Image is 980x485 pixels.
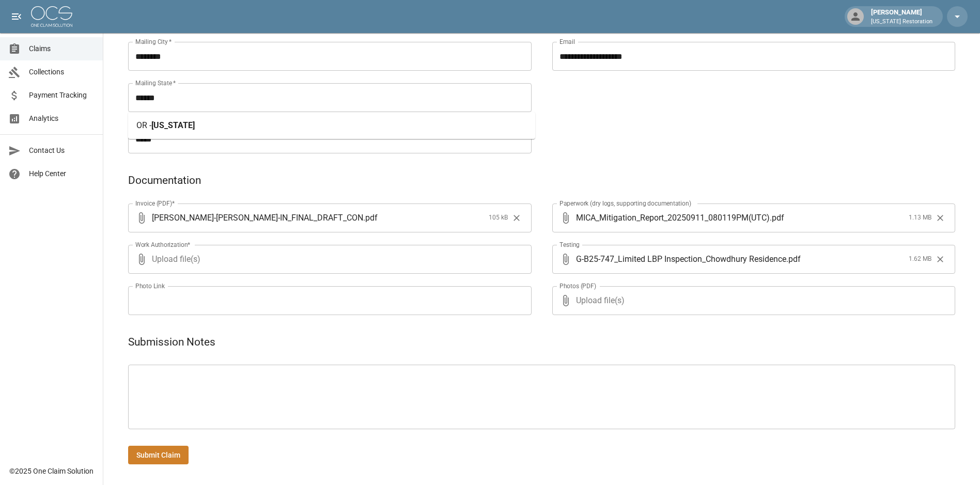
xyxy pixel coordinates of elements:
p: [US_STATE] Restoration [871,18,932,26]
button: Clear [509,210,524,226]
span: Help Center [29,168,95,179]
label: Photos (PDF) [559,281,596,290]
span: 1.13 MB [909,213,931,223]
span: G-B25-747_Limited LBP Inspection_Chowdhury Residence [576,253,786,265]
span: Collections [29,67,95,77]
span: . pdf [770,212,784,224]
label: Email [559,37,575,46]
button: Submit Claim [128,446,189,465]
span: [US_STATE] [151,120,195,130]
div: [PERSON_NAME] [867,7,937,26]
label: Testing [559,240,580,249]
img: ocs-logo-white-transparent.png [31,6,72,27]
span: 105 kB [489,213,508,223]
span: . pdf [363,212,378,224]
span: Analytics [29,113,95,124]
label: Mailing State [135,79,176,87]
span: 1.62 MB [909,254,931,264]
span: MICA_Mitigation_Report_20250911_080119PM(UTC) [576,212,770,224]
label: Invoice (PDF)* [135,199,175,208]
span: Claims [29,43,95,54]
div: © 2025 One Claim Solution [9,466,94,476]
label: Paperwork (dry logs, supporting documentation) [559,199,691,208]
span: OR - [136,120,151,130]
button: open drawer [6,6,27,27]
span: Upload file(s) [152,245,504,274]
span: [PERSON_NAME]-[PERSON_NAME]-IN_FINAL_DRAFT_CON [152,212,363,224]
span: Payment Tracking [29,90,95,101]
button: Clear [932,210,948,226]
label: Mailing City [135,37,172,46]
span: Upload file(s) [576,286,928,315]
label: Work Authorization* [135,240,191,249]
span: . pdf [786,253,801,265]
button: Clear [932,252,948,267]
span: Contact Us [29,145,95,156]
label: Photo Link [135,281,165,290]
